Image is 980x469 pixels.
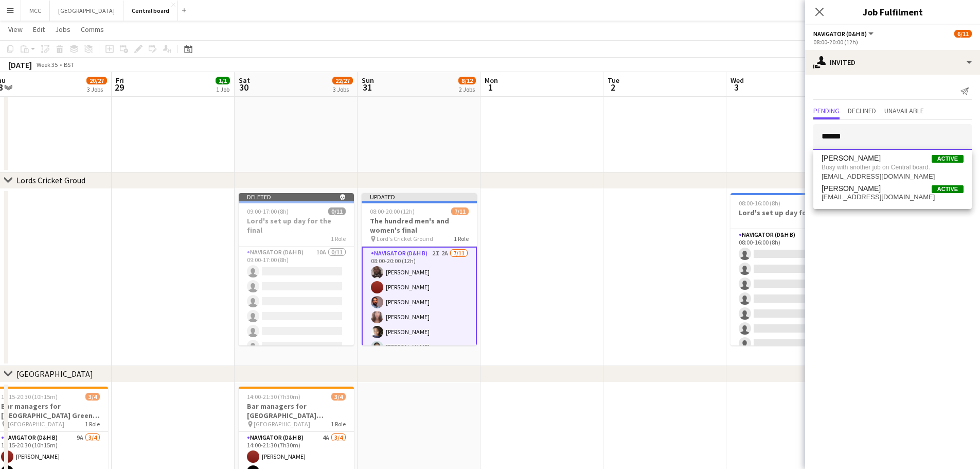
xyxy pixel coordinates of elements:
[608,76,619,85] span: Tue
[239,247,354,431] app-card-role: Navigator (D&H B)10A0/1109:00-17:00 (8h)
[362,193,477,201] div: Updated
[239,402,354,420] h3: Bar managers for [GEOGRAPHIC_DATA] [PERSON_NAME]
[451,207,469,215] span: 7/11
[64,61,74,68] div: BST
[454,235,469,242] span: 1 Role
[239,216,354,235] h3: Lord's set up day for the final
[485,76,498,85] span: Mon
[331,420,346,428] span: 1 Role
[813,30,875,38] button: Navigator (D&H B)
[237,81,250,93] span: 30
[86,77,107,84] span: 20/27
[21,1,50,21] button: MCC
[33,25,45,34] span: Edit
[813,107,840,114] span: Pending
[16,369,93,379] div: [GEOGRAPHIC_DATA]
[114,81,124,93] span: 29
[362,247,477,433] app-card-role: Navigator (D&H B)2I2A7/1108:00-20:00 (12h)[PERSON_NAME][PERSON_NAME][PERSON_NAME][PERSON_NAME][PE...
[55,25,70,34] span: Jobs
[332,77,353,84] span: 22/27
[822,193,964,201] span: amandapickard@btinternet.com
[328,207,346,215] span: 0/11
[247,207,289,215] span: 09:00-17:00 (8h)
[239,193,354,345] app-job-card: Deleted 09:00-17:00 (8h)0/11Lord's set up day for the final1 RoleNavigator (D&H B)10A0/1109:00-17...
[822,172,964,181] span: amandaogandu@gmail.com
[239,76,250,85] span: Sat
[81,25,104,34] span: Comms
[116,76,124,85] span: Fri
[932,155,964,163] span: Active
[239,193,354,201] div: Deleted
[458,77,476,84] span: 8/12
[813,30,867,38] span: Navigator (D&H B)
[85,420,100,428] span: 1 Role
[370,207,415,215] span: 08:00-20:00 (12h)
[822,184,881,193] span: Amanda Pickard
[29,23,49,36] a: Edit
[216,85,229,93] div: 1 Job
[739,199,780,207] span: 08:00-16:00 (8h)
[822,154,881,163] span: Amanda Ogandu
[247,393,300,401] span: 14:00-21:30 (7h30m)
[331,393,346,401] span: 3/4
[4,23,27,36] a: View
[730,193,846,345] app-job-card: 08:00-16:00 (8h)0/15Lord's set up day for ODI1 RoleNavigator (D&H B)15A0/1508:00-16:00 (8h)
[483,81,498,93] span: 1
[932,185,964,193] span: Active
[34,61,60,68] span: Week 35
[8,25,23,34] span: View
[848,107,876,114] span: Declined
[331,235,346,242] span: 1 Role
[459,85,475,93] div: 2 Jobs
[606,81,619,93] span: 2
[87,85,106,93] div: 3 Jobs
[805,50,980,75] div: Invited
[8,420,64,428] span: [GEOGRAPHIC_DATA]
[77,23,108,36] a: Comms
[730,208,846,217] h3: Lord's set up day for ODI
[1,393,58,401] span: 10:15-20:30 (10h15m)
[333,85,352,93] div: 3 Jobs
[822,163,964,172] span: Busy with another job on Central board.
[85,393,100,401] span: 3/4
[360,81,374,93] span: 31
[254,420,310,428] span: [GEOGRAPHIC_DATA]
[954,30,972,38] span: 6/11
[362,193,477,345] app-job-card: Updated08:00-20:00 (12h)7/11The hundred men's and women's final Lord's Cricket Ground1 RoleNaviga...
[51,23,75,36] a: Jobs
[123,1,178,21] button: Central board
[729,81,744,93] span: 3
[362,216,477,235] h3: The hundred men's and women's final
[16,175,85,185] div: Lords Cricket Groud
[813,38,972,46] div: 08:00-20:00 (12h)
[805,5,980,19] h3: Job Fulfilment
[730,76,744,85] span: Wed
[377,235,433,242] span: Lord's Cricket Ground
[8,60,32,70] div: [DATE]
[50,1,123,21] button: [GEOGRAPHIC_DATA]
[884,107,924,114] span: Unavailable
[216,77,230,84] span: 1/1
[362,76,374,85] span: Sun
